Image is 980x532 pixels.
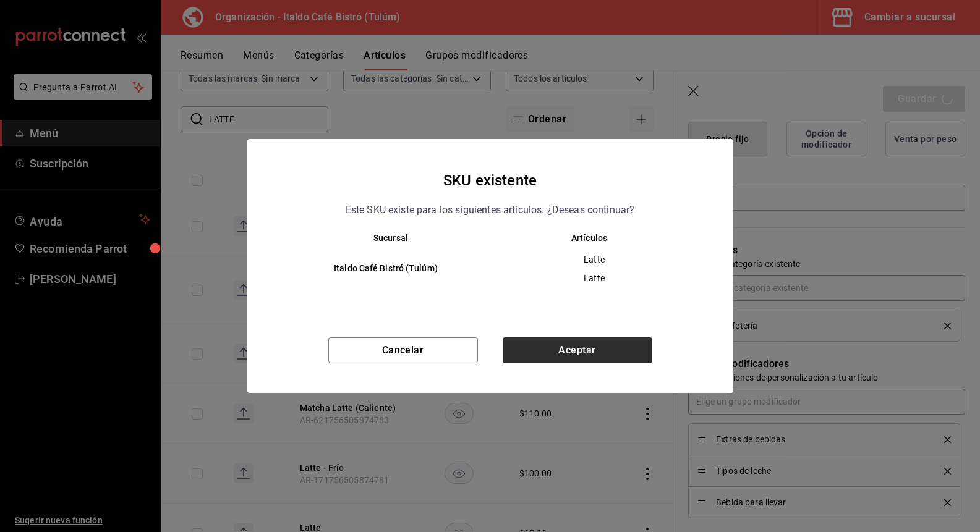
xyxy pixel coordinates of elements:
[501,272,688,284] span: Latte
[346,202,635,218] p: Este SKU existe para los siguientes articulos. ¿Deseas continuar?
[292,262,480,276] h6: Italdo Café Bistró (Tulúm)
[328,337,478,363] button: Cancelar
[443,169,537,192] h4: SKU existente
[503,337,652,363] button: Aceptar
[272,233,490,243] th: Sucursal
[490,233,709,243] th: Artículos
[501,253,688,266] span: Latte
